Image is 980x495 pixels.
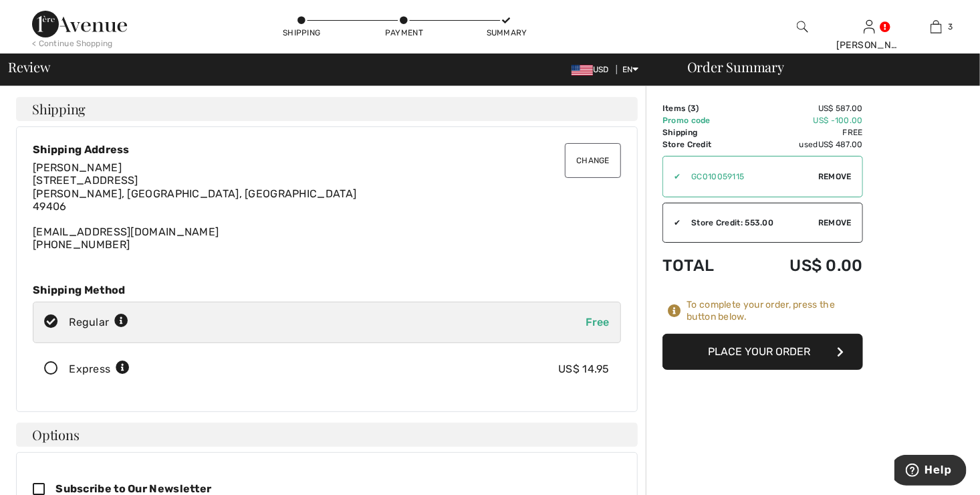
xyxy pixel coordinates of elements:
[33,284,621,296] div: Shipping Method
[864,19,875,35] img: My Info
[558,361,610,377] div: US$ 14.95
[681,217,818,229] div: Store Credit: 553.00
[32,102,86,116] span: Shipping
[572,65,614,74] span: USD
[33,161,122,174] span: [PERSON_NAME]
[745,102,863,114] td: US$ 587.00
[384,27,424,39] div: Payment
[16,423,638,447] h4: Options
[836,38,902,52] div: [PERSON_NAME]
[662,126,745,138] td: Shipping
[622,65,639,74] span: EN
[8,60,50,74] span: Review
[864,20,875,33] a: Sign In
[931,19,942,35] img: My Bag
[32,11,127,37] img: 1ère Avenue
[691,104,696,113] span: 3
[33,143,621,156] div: Shipping Address
[69,314,128,330] div: Regular
[818,140,863,149] span: US$ 487.00
[33,161,621,251] div: [EMAIL_ADDRESS][DOMAIN_NAME] [PHONE_NUMBER]
[33,174,356,212] span: [STREET_ADDRESS] [PERSON_NAME], [GEOGRAPHIC_DATA], [GEOGRAPHIC_DATA] 49406
[586,316,610,328] span: Free
[663,217,681,229] div: ✔
[572,65,593,76] img: US Dollar
[681,157,818,197] input: Promo code
[745,126,863,138] td: Free
[487,27,527,39] div: Summary
[903,19,969,35] a: 3
[662,243,745,288] td: Total
[745,138,863,151] td: used
[687,299,863,323] div: To complete your order, press the button below.
[797,19,808,35] img: search the website
[745,114,863,126] td: US$ -100.00
[745,243,863,288] td: US$ 0.00
[662,114,745,126] td: Promo code
[671,60,972,74] div: Order Summary
[818,217,852,229] span: Remove
[949,21,953,33] span: 3
[662,138,745,151] td: Store Credit
[894,455,967,488] iframe: Opens a widget where you can find more information
[281,27,322,39] div: Shipping
[662,334,863,370] button: Place Your Order
[565,143,621,178] button: Change
[69,361,130,377] div: Express
[662,102,745,114] td: Items ( )
[818,171,852,183] span: Remove
[663,171,681,183] div: ✔
[55,482,211,495] span: Subscribe to Our Newsletter
[32,37,113,50] div: < Continue Shopping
